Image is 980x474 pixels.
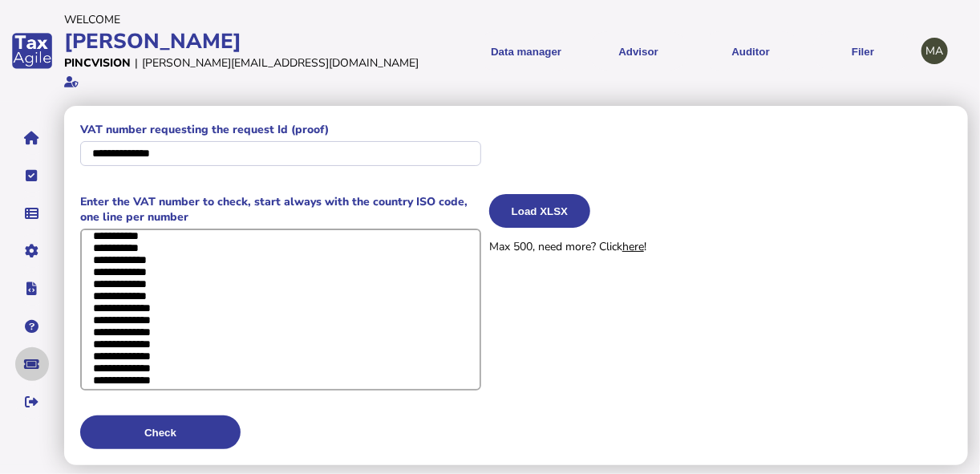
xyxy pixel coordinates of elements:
button: Shows a dropdown of Data manager options [476,31,577,71]
button: Filer [812,31,913,71]
button: Tasks [15,159,49,192]
button: Home [15,121,49,155]
label: Enter the VAT number to check, start always with the country ISO code, one line per number [80,194,481,225]
menu: navigate products [443,31,913,71]
button: Sign out [15,385,49,419]
button: Auditor [700,31,801,71]
i: Data manager [26,213,39,214]
div: [PERSON_NAME] [64,27,435,55]
div: Pincvision [64,55,131,71]
div: [PERSON_NAME][EMAIL_ADDRESS][DOMAIN_NAME] [142,55,419,71]
button: Raise a support ticket [15,347,49,381]
button: Load XLSX [489,194,590,228]
button: Data manager [15,196,49,230]
div: Welcome [64,12,435,27]
button: Manage settings [15,234,49,268]
button: Developer hub links [15,272,49,306]
label: VAT number requesting the request Id (proof) [80,122,481,137]
button: Shows a dropdown of VAT Advisor options [588,31,689,71]
p: Max 500, need more? Click ! [489,239,952,254]
button: Check [80,415,241,449]
i: Email verified [64,76,79,87]
a: here [622,239,644,254]
button: Help pages [15,310,49,343]
div: | [135,55,138,71]
div: Profile settings [921,38,948,64]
